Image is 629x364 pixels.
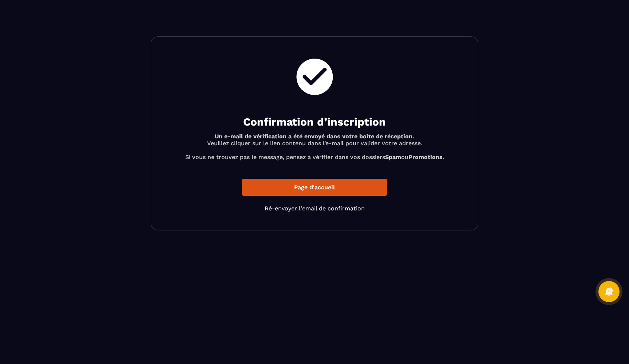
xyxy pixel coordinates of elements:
b: Un e-mail de vérification a été envoyé dans votre boîte de réception. [215,133,414,140]
b: Spam [385,154,401,161]
a: Ré-envoyer l'email de confirmation [265,205,365,212]
a: Page d'accueil [242,179,387,196]
h2: Confirmation d’inscription [169,115,460,129]
img: check [293,55,337,99]
p: Veuillez cliquer sur le lien contenu dans l’e-mail pour valider votre adresse. Si vous ne trouvez... [169,133,460,161]
b: Promotions [408,154,443,161]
